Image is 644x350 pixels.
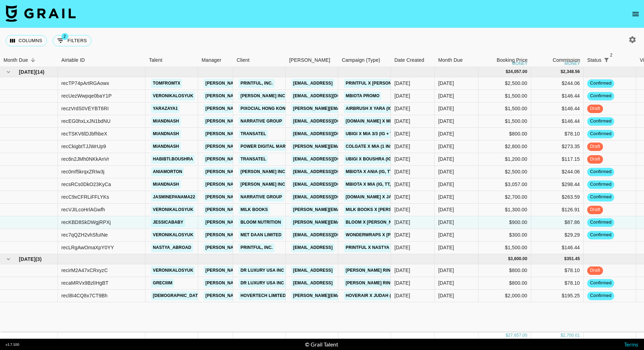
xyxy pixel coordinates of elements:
[629,7,643,21] button: open drawer
[479,204,531,216] div: $1,300.00
[61,279,109,286] div: recaMRVx9BzlIHgBT
[512,61,528,66] div: money
[151,92,195,100] a: veronikalosyuk
[151,142,181,151] a: miandnash
[35,256,42,263] span: ( 3 )
[394,118,410,125] div: 18/08/2025
[438,181,454,188] div: Sep '25
[291,79,334,88] a: [EMAIL_ADDRESS]
[53,35,91,46] button: Show filters
[438,118,454,125] div: Sep '25
[239,193,284,202] a: Narrative Group
[149,53,162,67] div: Talent
[531,242,584,254] div: $146.44
[531,277,584,290] div: $78.10
[151,231,195,239] a: veronikalosyuk
[305,341,338,348] div: © Grail Talent
[204,79,318,88] a: [PERSON_NAME][EMAIL_ADDRESS][DOMAIN_NAME]
[531,90,584,103] div: $146.44
[204,117,318,126] a: [PERSON_NAME][EMAIL_ADDRESS][DOMAIN_NAME]
[394,267,410,274] div: 16/06/2025
[531,153,584,166] div: $117.15
[497,53,528,67] div: Booking Price
[587,131,614,137] span: confirmed
[561,69,563,75] div: $
[394,292,410,299] div: 10/07/2025
[394,130,410,137] div: 11/08/2025
[531,128,584,140] div: $78.10
[587,194,614,200] span: confirmed
[531,103,584,115] div: $146.44
[338,53,391,67] div: Campaign (Type)
[151,266,195,275] a: veronikalosyuk
[531,229,584,242] div: $29.29
[438,193,454,200] div: Sep '25
[438,231,454,238] div: Sep '25
[438,244,454,251] div: Sep '25
[479,264,531,277] div: $800.00
[204,218,318,227] a: [PERSON_NAME][EMAIL_ADDRESS][DOMAIN_NAME]
[531,204,584,216] div: $126.91
[4,53,28,67] div: Month Due
[151,243,193,252] a: nastya_abroad
[344,92,381,100] a: Mbiota Promo
[587,118,614,125] span: confirmed
[151,167,184,176] a: aniamorton
[204,155,318,164] a: [PERSON_NAME][EMAIL_ADDRESS][DOMAIN_NAME]
[344,266,448,275] a: [PERSON_NAME] Ring x [PERSON_NAME] (1IG)
[204,92,318,100] a: [PERSON_NAME][EMAIL_ADDRESS][DOMAIN_NAME]
[344,205,455,214] a: Milk Books x [PERSON_NAME] (1 Reel + Story)
[587,93,614,99] span: confirmed
[291,117,370,126] a: [EMAIL_ADDRESS][DOMAIN_NAME]
[61,231,108,238] div: rec7qQZH2vhSfuINe
[239,180,288,189] a: [PERSON_NAME] Inc.
[239,231,283,239] a: Met Daan Limited
[344,291,400,300] a: HoverAir x Judah (4/4)
[61,80,109,87] div: recTP74pArtRGAowx
[531,140,584,153] div: $273.35
[204,130,318,138] a: [PERSON_NAME][EMAIL_ADDRESS][DOMAIN_NAME]
[508,256,510,262] div: $
[239,104,309,113] a: Pixocial Hong Kong Limited
[394,53,424,67] div: Date Created
[61,92,111,99] div: recUezWwpqe0baY1P
[344,79,410,88] a: Printful x [PERSON_NAME]
[344,117,421,126] a: [DOMAIN_NAME] x Mia (1 IG Reel)
[291,130,370,138] a: [EMAIL_ADDRESS][DOMAIN_NAME]
[531,216,584,229] div: $87.86
[344,243,415,252] a: Printful x Nastya (IG, TT, YB)
[151,79,182,88] a: tomfromtx
[438,53,463,67] div: Month Due
[291,155,370,164] a: [EMAIL_ADDRESS][DOMAIN_NAME]
[438,143,454,150] div: Sep '25
[479,191,531,204] div: $2,700.00
[479,153,531,166] div: $1,200.00
[479,90,531,103] div: $1,500.00
[587,105,603,112] span: draft
[563,332,580,338] div: 2,700.01
[61,130,107,137] div: recTSKV6lDJbfhbeX
[239,142,304,151] a: Power Digital Marketing
[438,292,454,299] div: Jun '25
[438,168,454,175] div: Sep '25
[394,244,410,251] div: 02/09/2025
[19,68,35,75] span: [DATE]
[151,279,174,288] a: greciiim
[151,291,204,300] a: [DEMOGRAPHIC_DATA]
[394,80,410,87] div: 18/08/2025
[61,53,85,67] div: Airtable ID
[394,143,410,150] div: 11/08/2025
[151,205,195,214] a: veronikalosyuk
[61,168,104,175] div: rec0mf5krqxZRIw3j
[344,279,447,288] a: [PERSON_NAME] Ring x [GEOGRAPHIC_DATA]
[239,205,270,214] a: Milk Books
[567,256,580,262] div: 351.45
[6,342,19,347] div: v 1.7.100
[531,290,584,302] div: $195.25
[151,130,181,138] a: miandnash
[198,53,233,67] div: Manager
[6,5,76,22] img: Grail Talent
[479,166,531,178] div: $2,500.00
[394,156,410,163] div: 23/07/2025
[435,53,479,67] div: Month Due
